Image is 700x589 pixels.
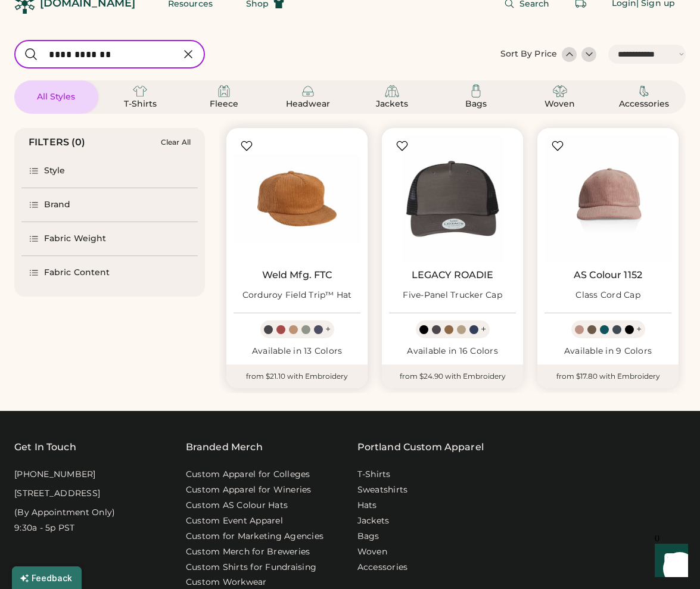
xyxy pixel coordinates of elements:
div: T-Shirts [113,98,167,110]
img: Bags Icon [469,84,483,98]
div: Available in 16 Colors [389,345,516,357]
div: [PHONE_NUMBER] [14,469,96,481]
div: [STREET_ADDRESS] [14,488,100,500]
div: from $17.80 with Embroidery [537,364,679,388]
img: Fleece Icon [217,84,231,98]
div: Woven [533,98,587,110]
div: Style [44,165,66,177]
img: Accessories Icon [637,84,651,98]
a: Hats [357,500,377,512]
a: LEGACY ROADIE [412,269,494,281]
div: Sort By Price [500,48,557,60]
a: Jackets [357,515,390,527]
div: + [481,323,486,336]
div: Accessories [617,98,671,110]
div: Jackets [365,98,419,110]
div: 9:30a - 5p PST [14,522,75,534]
a: Custom AS Colour Hats [186,500,288,512]
img: Weld Mfg. FTC Corduroy Field Trip™ Hat [234,135,360,262]
a: Custom Workwear [186,576,267,588]
a: Bags [357,531,379,543]
a: Custom Event Apparel [186,515,283,527]
div: Headwear [281,98,335,110]
iframe: Front Chat [643,535,695,587]
div: Five-Panel Trucker Cap [403,289,502,301]
div: Clear All [161,138,191,147]
div: Fabric Weight [44,233,106,245]
a: Portland Custom Apparel [357,440,484,454]
div: (By Appointment Only) [14,507,115,519]
a: Custom Apparel for Wineries [186,484,312,496]
div: Available in 9 Colors [545,345,671,357]
div: Branded Merch [186,440,263,454]
img: Headwear Icon [301,84,315,98]
div: Corduroy Field Trip™ Hat [242,289,352,301]
a: Custom Apparel for Colleges [186,469,310,481]
div: FILTERS (0) [29,135,86,149]
div: from $21.10 with Embroidery [226,364,368,388]
div: Fleece [197,98,251,110]
div: Fabric Content [44,267,110,279]
div: + [325,323,331,336]
div: + [636,323,642,336]
a: Custom Shirts for Fundraising [186,562,316,574]
div: Available in 13 Colors [234,345,360,357]
div: Helpful Info [14,564,72,578]
img: AS Colour 1152 Class Cord Cap [545,135,671,262]
img: Woven Icon [553,84,567,98]
div: Get In Touch [14,440,76,454]
img: T-Shirts Icon [133,84,147,98]
img: LEGACY ROADIE Five-Panel Trucker Cap [389,135,516,262]
a: Custom for Marketing Agencies [186,531,323,543]
div: Bags [449,98,503,110]
div: Class Cord Cap [575,289,640,301]
a: Woven [357,546,387,558]
div: All Styles [29,91,83,103]
div: Brand [44,199,71,211]
a: Custom Merch for Breweries [186,546,310,558]
img: Jackets Icon [385,84,399,98]
a: Sweatshirts [357,484,408,496]
a: Accessories [357,562,408,574]
a: Weld Mfg. FTC [262,269,332,281]
a: T-Shirts [357,469,391,481]
div: from $24.90 with Embroidery [382,364,523,388]
a: AS Colour 1152 [574,269,642,281]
